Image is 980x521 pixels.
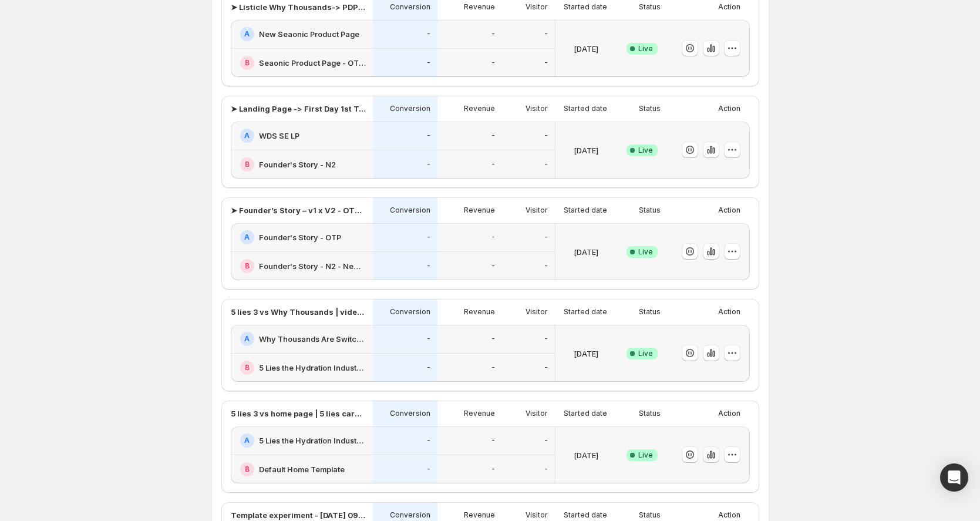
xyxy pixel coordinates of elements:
p: Revenue [464,2,495,12]
p: - [491,465,495,474]
p: Revenue [464,307,495,317]
p: - [427,436,430,445]
h2: Founder's Story - N2 [259,159,336,170]
p: - [491,29,495,39]
p: - [544,261,548,271]
p: [DATE] [574,449,598,461]
p: - [427,29,430,39]
p: Started date [564,307,607,317]
p: - [491,58,495,68]
h2: Default Home Template [259,463,345,475]
h2: B [245,160,250,169]
h2: A [244,131,250,140]
p: ➤ Founder’s Story – v1 x V2 - OTP-Only [231,204,366,216]
span: Live [638,247,653,257]
p: Conversion [390,307,430,317]
p: Visitor [526,510,548,520]
p: - [544,436,548,445]
h2: Founder's Story - OTP [259,231,341,243]
p: - [427,160,430,169]
p: Visitor [526,206,548,215]
p: - [427,334,430,344]
p: - [491,261,495,271]
p: - [491,131,495,140]
p: Status [639,104,661,113]
p: Visitor [526,2,548,12]
h2: WDS SE LP [259,130,299,142]
p: - [427,465,430,474]
p: Action [718,104,740,113]
h2: A [244,29,250,39]
p: Conversion [390,104,430,113]
p: [DATE] [574,144,598,156]
p: [DATE] [574,246,598,258]
h2: New Seaonic Product Page [259,28,359,40]
h2: B [245,58,250,68]
p: - [491,363,495,372]
p: Revenue [464,409,495,418]
p: 5 lies 3 vs home page | 5 lies carousel ad | PDP CTA [231,408,366,419]
p: Status [639,307,661,317]
p: Conversion [390,409,430,418]
p: Revenue [464,104,495,113]
h2: 5 Lies the Hydration Industry Keeps Telling You 3A [259,435,366,446]
p: ➤ Listicle Why Thousands-> PDP – Sub/OTP vs OTP Only [231,1,366,13]
p: - [544,465,548,474]
p: Status [639,2,661,12]
p: [DATE] [574,43,598,55]
p: Conversion [390,206,430,215]
span: Live [638,451,653,460]
p: Started date [564,104,607,113]
p: Template experiment - [DATE] 09:51:21 [231,509,366,521]
p: - [544,233,548,242]
h2: A [244,233,250,242]
h2: B [245,465,250,474]
p: Conversion [390,2,430,12]
p: ➤ Landing Page -> First Day 1st Template x Founder's Story - OTP-Only [231,103,366,115]
p: Started date [564,206,607,215]
div: Open Intercom Messenger [940,463,968,492]
h2: Why Thousands Are Switching to This Ultra-Hydrating Marine Plasma [259,333,366,345]
span: Live [638,349,653,358]
h2: B [245,363,250,372]
p: Started date [564,409,607,418]
p: - [427,58,430,68]
p: - [491,334,495,344]
p: Action [718,510,740,520]
p: Started date [564,510,607,520]
p: - [491,233,495,242]
p: - [427,363,430,372]
p: Visitor [526,104,548,113]
p: Revenue [464,510,495,520]
h2: A [244,334,250,344]
p: Action [718,307,740,317]
p: Action [718,206,740,215]
p: [DATE] [574,348,598,359]
h2: Founder's Story - N2 - New x Old [259,260,366,272]
h2: A [244,436,250,445]
h2: 5 Lies the Hydration Industry Keeps Telling You 3 [259,362,366,374]
p: Action [718,409,740,418]
span: Live [638,146,653,155]
p: - [544,160,548,169]
p: - [491,436,495,445]
p: - [544,29,548,39]
p: Action [718,2,740,12]
p: Started date [564,2,607,12]
h2: Seaonic Product Page - OTP-Only [259,57,366,69]
p: - [544,334,548,344]
p: Conversion [390,510,430,520]
p: - [544,363,548,372]
p: Status [639,409,661,418]
p: - [544,58,548,68]
p: Status [639,510,661,520]
span: Live [638,44,653,53]
p: Visitor [526,409,548,418]
p: - [427,131,430,140]
p: - [427,261,430,271]
p: - [544,131,548,140]
p: Status [639,206,661,215]
p: Revenue [464,206,495,215]
p: - [427,233,430,242]
p: 5 lies 3 vs Why Thousands | video ad don’t get fooled | PDP CTA [231,306,366,318]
